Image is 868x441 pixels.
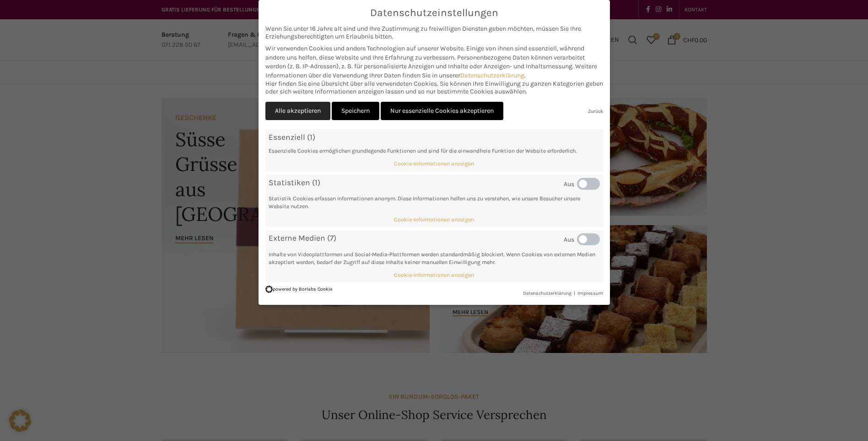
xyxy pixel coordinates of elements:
[269,233,336,243] span: Externe Medien (7)
[577,290,603,296] a: Impressum
[370,7,498,19] span: Datenschutzeinstellungen
[588,108,603,114] a: Zurück
[332,102,379,121] a: Speichern
[269,178,320,187] span: Statistiken (1)
[265,62,597,79] span: Weitere Informationen über die Verwendung Ihrer Daten finden Sie in unserer .
[269,160,600,168] a: Cookie-Informationen anzeigen
[269,271,600,279] a: Cookie-Informationen anzeigen
[269,216,600,224] a: Cookie-Informationen anzeigen
[269,147,600,155] p: Essenzielle Cookies ermöglichen grundlegende Funktionen und sind für die einwandfreie Funktion de...
[265,44,584,61] span: Wir verwenden Cookies und andere Technologien auf unserer Website. Einige von ihnen sind essenzie...
[381,102,503,121] a: Nur essenzielle Cookies akzeptieren
[460,72,524,79] a: Datenschutzerklärung
[394,160,474,167] span: Cookie-Informationen anzeigen
[265,80,603,95] span: Hier finden Sie eine Übersicht über alle verwendeten Cookies. Sie können Ihre Einwilligung zu gan...
[269,132,315,142] span: Essenziell (1)
[394,272,474,278] span: Cookie-Informationen anzeigen
[269,195,600,210] p: Statistik Cookies erfassen Informationen anonym. Diese Informationen helfen uns zu verstehen, wie...
[265,102,330,121] a: Alle akzeptieren
[394,216,474,223] span: Cookie-Informationen anzeigen
[269,251,600,266] p: Inhalte von Videoplattformen und Social-Media-Plattformen werden standardmäßig blockiert. Wenn Co...
[265,25,603,40] span: Wenn Sie unter 16 Jahre alt sind und Ihre Zustimmung zu freiwilligen Diensten geben möchten, müss...
[523,290,571,296] a: Datenschutzerklärung
[265,286,273,293] img: Borlabs Cookie
[265,286,332,292] a: powered by Borlabs Cookie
